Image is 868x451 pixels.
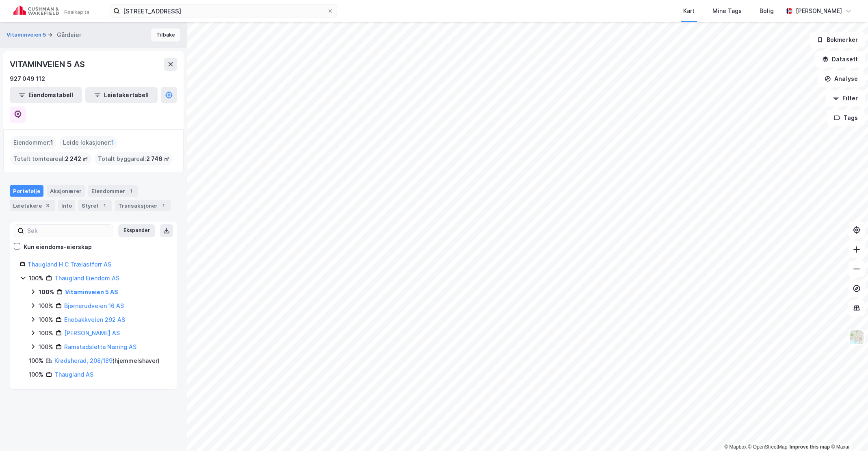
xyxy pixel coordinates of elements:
[29,370,43,379] div: 100%
[39,342,53,352] div: 100%
[10,185,43,197] div: Portefølje
[724,444,747,450] a: Mapbox
[146,154,169,164] span: 2 746 ㎡
[95,152,173,165] div: Totalt byggareal :
[118,224,155,237] button: Ekspander
[6,31,48,39] button: Vitaminveien 5
[115,200,171,211] div: Transaksjoner
[120,5,327,17] input: Søk på adresse, matrikkel, gårdeiere, leietakere eller personer
[10,58,87,71] div: VITAMINVEIEN 5 AS
[50,138,53,147] span: 1
[826,90,865,106] button: Filter
[64,316,125,323] a: Enebakkveien 292 AS
[54,356,160,366] div: ( hjemmelshaver )
[748,444,788,450] a: OpenStreetMap
[64,302,124,309] a: Bjørnerudveien 16 AS
[28,261,111,268] a: Thaugland H C Trælastforr AS
[54,275,119,282] a: Thaugland Eiendom AS
[29,273,43,283] div: 100%
[151,28,180,41] button: Tilbake
[100,202,108,210] div: 1
[47,185,85,197] div: Aksjonærer
[159,202,167,210] div: 1
[58,200,75,211] div: Info
[24,225,113,237] input: Søk
[60,136,117,149] div: Leide lokasjoner :
[39,315,53,325] div: 100%
[760,6,774,16] div: Bolig
[815,51,865,67] button: Datasett
[39,328,53,338] div: 100%
[64,330,120,336] a: [PERSON_NAME] AS
[78,200,112,211] div: Styret
[827,412,868,451] iframe: Chat Widget
[818,71,865,87] button: Analyse
[24,242,92,252] div: Kun eiendoms-eierskap
[10,200,55,211] div: Leietakere
[849,330,864,345] img: Z
[827,110,865,126] button: Tags
[810,32,865,48] button: Bokmerker
[65,288,118,295] a: Vitaminveien 5 AS
[54,371,93,378] a: Thaugland AS
[29,356,43,366] div: 100%
[10,136,56,149] div: Eiendommer :
[39,301,53,311] div: 100%
[85,87,158,103] button: Leietakertabell
[790,444,830,450] a: Improve this map
[39,287,54,297] div: 100%
[88,185,138,197] div: Eiendommer
[65,154,88,164] span: 2 242 ㎡
[10,87,82,103] button: Eiendomstabell
[796,6,842,16] div: [PERSON_NAME]
[127,187,135,195] div: 1
[54,357,113,364] a: Krødsherad, 208/189
[10,74,45,84] div: 927 049 112
[13,5,90,17] img: cushman-wakefield-realkapital-logo.202ea83816669bd177139c58696a8fa1.svg
[57,30,81,40] div: Gårdeier
[712,6,742,16] div: Mine Tags
[43,202,52,210] div: 3
[683,6,695,16] div: Kart
[10,152,91,165] div: Totalt tomteareal :
[111,138,114,147] span: 1
[64,343,136,350] a: Ramstadsletta Næring AS
[827,412,868,451] div: Kontrollprogram for chat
